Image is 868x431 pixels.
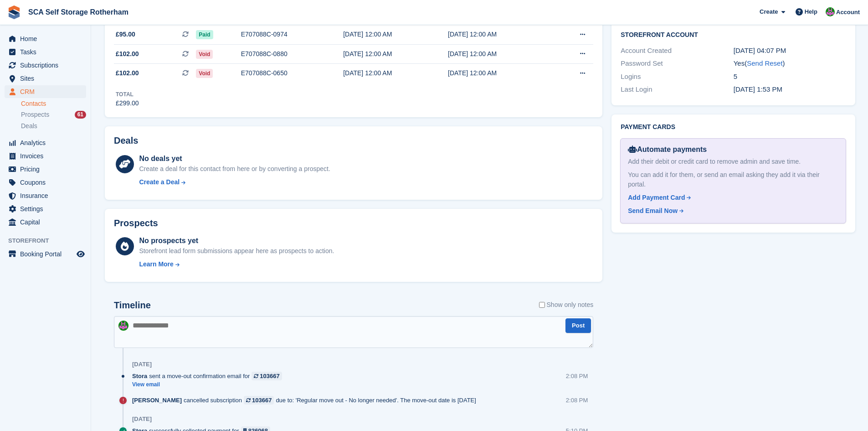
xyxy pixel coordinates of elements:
[20,32,75,45] span: Home
[132,381,287,389] a: View email
[20,72,75,85] span: Sites
[20,46,75,58] span: Tasks
[448,49,553,59] div: [DATE] 12:00 AM
[621,46,733,56] div: Account Created
[116,99,139,108] div: £299.00
[196,69,213,78] span: Void
[734,72,846,82] div: 5
[21,121,86,131] a: Deals
[116,68,139,78] span: £102.00
[116,49,139,59] span: £102.00
[116,90,139,99] div: Total
[539,300,545,310] input: Show only notes
[8,236,91,245] span: Storefront
[132,372,287,380] div: sent a move-out confirmation email for
[621,84,733,95] div: Last Login
[20,203,75,215] span: Settings
[20,85,75,98] span: CRM
[621,58,733,69] div: Password Set
[7,5,21,19] img: stora-icon-8386f47178a22dfd0bd8f6a31ec36ba5ce8667c1dd55bd0f319d3a0aa187defe.svg
[244,396,274,405] a: 103667
[5,72,86,85] a: menu
[21,99,86,108] a: Contacts
[20,176,75,189] span: Coupons
[139,177,330,187] a: Create a Deal
[139,177,180,187] div: Create a Deal
[139,235,334,246] div: No prospects yet
[20,248,75,260] span: Booking Portal
[118,321,128,331] img: Sarah Race
[628,157,838,166] div: Add their debit or credit card to remove admin and save time.
[75,249,86,260] a: Preview store
[5,216,86,228] a: menu
[747,59,782,67] a: Send Reset
[139,260,334,269] a: Learn More
[734,58,846,69] div: Yes
[132,361,152,368] div: [DATE]
[132,372,147,380] span: Stora
[5,46,86,58] a: menu
[628,193,685,203] div: Add Payment Card
[566,396,588,405] div: 2:08 PM
[196,30,213,39] span: Paid
[621,124,846,131] h2: Payment cards
[621,72,733,82] div: Logins
[132,396,182,405] span: [PERSON_NAME]
[343,49,448,59] div: [DATE] 12:00 AM
[139,260,173,269] div: Learn More
[252,372,282,380] a: 103667
[132,415,152,423] div: [DATE]
[343,30,448,39] div: [DATE] 12:00 AM
[116,30,135,39] span: £95.00
[5,32,86,45] a: menu
[114,135,138,146] h2: Deals
[5,85,86,98] a: menu
[139,164,330,174] div: Create a deal for this contact from here or by converting a prospect.
[805,7,817,16] span: Help
[241,68,343,78] div: E707088C-0650
[5,189,86,202] a: menu
[241,49,343,59] div: E707088C-0880
[75,111,86,119] div: 61
[566,372,588,380] div: 2:08 PM
[836,8,860,17] span: Account
[628,193,835,203] a: Add Payment Card
[628,206,678,216] div: Send Email Now
[5,59,86,72] a: menu
[734,85,782,93] time: 2025-09-10 12:53:42 UTC
[139,246,334,256] div: Storefront lead form submissions appear here as prospects to action.
[21,110,86,119] a: Prospects 61
[260,372,279,380] div: 103667
[826,7,835,16] img: Sarah Race
[241,30,343,39] div: E707088C-0974
[132,396,481,405] div: cancelled subscription due to: 'Regular move out - No longer needed'. The move-out date is [DATE]
[5,136,86,149] a: menu
[448,30,553,39] div: [DATE] 12:00 AM
[20,59,75,72] span: Subscriptions
[20,216,75,228] span: Capital
[448,68,553,78] div: [DATE] 12:00 AM
[252,396,272,405] div: 103667
[539,300,594,310] label: Show only notes
[20,150,75,162] span: Invoices
[5,163,86,176] a: menu
[5,203,86,215] a: menu
[745,59,785,67] span: ( )
[114,218,158,228] h2: Prospects
[565,318,591,333] button: Post
[628,144,838,155] div: Automate payments
[734,46,846,56] div: [DATE] 04:07 PM
[5,176,86,189] a: menu
[20,189,75,202] span: Insurance
[20,136,75,149] span: Analytics
[25,5,132,20] a: SCA Self Storage Rotherham
[21,110,49,119] span: Prospects
[139,153,330,164] div: No deals yet
[21,122,37,130] span: Deals
[621,30,846,39] h2: Storefront Account
[760,7,778,16] span: Create
[20,163,75,176] span: Pricing
[196,50,213,59] span: Void
[114,300,151,311] h2: Timeline
[628,170,838,189] div: You can add it for them, or send an email asking they add it via their portal.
